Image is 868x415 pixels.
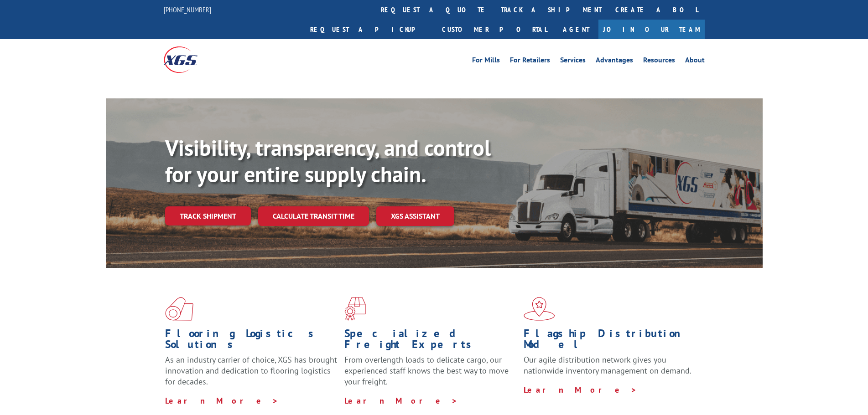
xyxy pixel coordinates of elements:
[510,56,550,67] a: For Retailers
[524,384,637,395] a: Learn More >
[165,328,338,354] h1: Flooring Logistics Solutions
[344,354,517,395] p: From overlength loads to delicate cargo, our experienced staff knows the best way to move your fr...
[258,206,369,226] a: Calculate transit time
[165,297,193,321] img: xgs-icon-total-supply-chain-intelligence-red
[435,20,554,39] a: Customer Portal
[376,206,454,226] a: XGS ASSISTANT
[303,20,435,39] a: Request a pickup
[472,56,500,67] a: For Mills
[524,328,696,354] h1: Flagship Distribution Model
[596,56,633,67] a: Advantages
[165,354,337,387] span: As an industry carrier of choice, XGS has brought innovation and dedication to flooring logistics...
[554,20,598,39] a: Agent
[344,328,517,354] h1: Specialized Freight Experts
[598,20,705,39] a: Join Our Team
[524,297,555,321] img: xgs-icon-flagship-distribution-model-red
[165,206,251,225] a: Track shipment
[344,297,366,321] img: xgs-icon-focused-on-flooring-red
[165,395,279,406] a: Learn More >
[524,354,691,376] span: Our agile distribution network gives you nationwide inventory management on demand.
[643,56,675,67] a: Resources
[685,56,705,67] a: About
[560,56,586,67] a: Services
[165,133,491,188] b: Visibility, transparency, and control for your entire supply chain.
[344,395,458,406] a: Learn More >
[164,5,211,14] a: [PHONE_NUMBER]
